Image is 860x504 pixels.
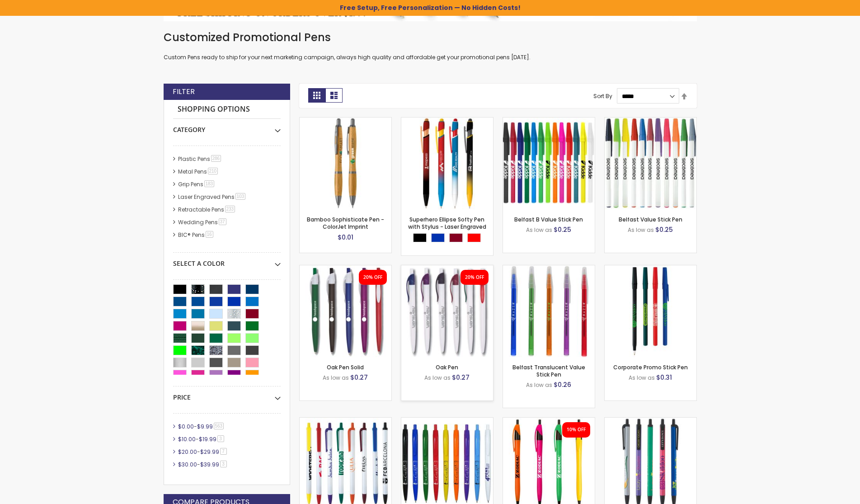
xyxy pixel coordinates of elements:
a: Oak Pen [436,363,458,371]
span: $20.00 [178,448,197,456]
a: Belfast B Value Stick Pen [514,216,583,223]
span: $10.00 [178,435,196,443]
a: Metal Pens210 [176,168,221,175]
a: Bamboo Sophisticate Pen - ColorJet Imprint [307,216,384,231]
h1: Customized Promotional Pens [164,30,697,45]
a: Neon Slimster Pen [503,417,595,425]
span: 7 [220,448,227,455]
a: Superhero Ellipse Softy Pen with Stylus - Laser Engraved [408,216,486,231]
div: 20% OFF [363,274,382,281]
span: 183 [204,180,215,187]
a: $10.00-$19.993 [176,435,227,443]
img: Belfast B Value Stick Pen [503,118,595,209]
a: Corporate Promo Stick Pen [613,363,688,371]
span: $0.31 [656,373,672,382]
span: 210 [208,168,218,174]
a: Oak Pen [401,265,493,273]
a: Contender Pen [300,417,391,425]
a: Bamboo Sophisticate Pen - ColorJet Imprint [300,117,391,125]
span: 103 [235,193,246,200]
strong: Grid [308,88,325,103]
span: $9.99 [197,423,213,430]
span: 563 [214,423,224,429]
a: Metallic Contender Pen [605,417,696,425]
span: $0.00 [178,423,194,430]
div: Red [467,233,481,242]
a: Grip Pens183 [176,180,218,188]
img: Oak Pen [401,265,493,357]
a: $0.00-$9.99563 [176,423,227,430]
div: Burgundy [449,233,463,242]
span: $0.25 [554,225,571,234]
div: Price [173,386,281,402]
strong: Filter [173,87,195,97]
img: Belfast Value Stick Pen [605,118,696,209]
a: Custom Cambria Plastic Retractable Ballpoint Pen - Monochromatic Body Color [401,417,493,425]
span: 16 [206,231,213,238]
div: Blue [431,233,445,242]
label: Sort By [593,92,612,100]
span: $0.25 [655,225,673,234]
span: 286 [211,155,221,162]
div: Custom Pens ready to ship for your next marketing campaign, always high quality and affordable ge... [164,30,697,61]
span: 37 [219,218,226,225]
a: Superhero Ellipse Softy Pen with Stylus - Laser Engraved [401,117,493,125]
img: Corporate Promo Stick Pen [605,265,696,357]
span: $0.26 [554,380,571,389]
span: 233 [225,206,235,212]
span: As low as [424,374,451,382]
span: $39.99 [200,461,219,468]
img: Belfast Translucent Value Stick Pen [503,265,595,357]
a: Oak Pen Solid [300,265,391,273]
span: $30.00 [178,461,197,468]
a: Belfast Translucent Value Stick Pen [512,363,585,378]
img: Superhero Ellipse Softy Pen with Stylus - Laser Engraved [401,118,493,209]
span: As low as [526,226,552,234]
a: Belfast Value Stick Pen [605,117,696,125]
a: BIC® Pens16 [176,231,216,239]
div: 10% OFF [567,427,586,433]
a: Retractable Pens233 [176,206,239,213]
div: Black [413,233,427,242]
span: As low as [323,374,349,382]
a: Laser Engraved Pens103 [176,193,249,201]
img: Oak Pen Solid [300,265,391,357]
div: Select A Color [173,253,281,268]
a: Plastic Pens286 [176,155,225,163]
span: $0.27 [350,373,368,382]
a: $20.00-$29.997 [176,448,230,456]
span: $0.27 [452,373,470,382]
a: Belfast B Value Stick Pen [503,117,595,125]
a: Corporate Promo Stick Pen [605,265,696,273]
a: Wedding Pens37 [176,218,230,226]
span: 3 [217,435,224,442]
span: 3 [220,461,227,467]
span: $29.99 [200,448,219,456]
a: Belfast Value Stick Pen [619,216,682,223]
span: As low as [629,374,655,382]
a: $30.00-$39.993 [176,461,230,468]
a: Belfast Translucent Value Stick Pen [503,265,595,273]
div: Category [173,119,281,134]
img: Bamboo Sophisticate Pen - ColorJet Imprint [300,118,391,209]
span: As low as [526,381,552,389]
a: Oak Pen Solid [327,363,364,371]
div: 20% OFF [465,274,484,281]
span: $0.01 [338,233,353,242]
strong: Shopping Options [173,100,281,119]
span: As low as [628,226,654,234]
span: $19.99 [199,435,216,443]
